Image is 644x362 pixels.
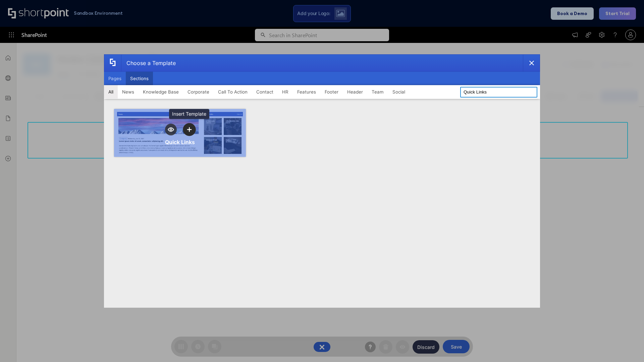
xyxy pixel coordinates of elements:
button: Team [367,85,388,99]
button: HR [278,85,293,99]
button: Pages [104,72,126,85]
div: Choose a Template [121,55,176,71]
button: Features [293,85,320,99]
button: All [104,85,118,99]
button: Footer [320,85,343,99]
iframe: Chat Widget [610,330,644,362]
button: Sections [126,72,153,85]
button: News [118,85,139,99]
button: Social [388,85,410,99]
div: Quick Links [165,139,195,145]
button: Call To Action [214,85,252,99]
button: Header [343,85,367,99]
input: Search [460,87,537,98]
button: Knowledge Base [139,85,183,99]
button: Contact [252,85,278,99]
button: Corporate [183,85,214,99]
div: template selector [104,54,540,308]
